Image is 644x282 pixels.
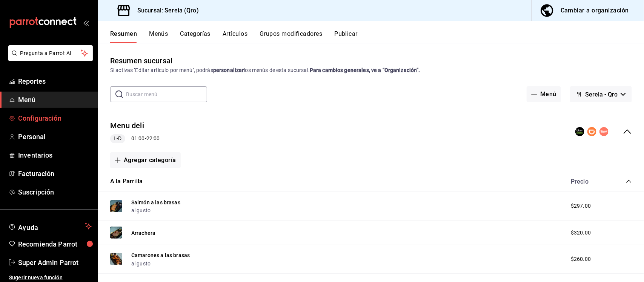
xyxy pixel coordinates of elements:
[5,55,93,63] a: Pregunta a Parrot AI
[180,30,211,43] button: Categorías
[110,30,644,43] div: navigation tabs
[563,178,612,185] div: Precio
[98,114,644,149] div: collapse-menu-row
[18,257,92,268] span: Super Admin Parrot
[20,49,81,57] span: Pregunta a Parrot AI
[18,113,92,123] span: Configuración
[527,86,561,102] button: Menú
[110,177,143,186] button: A la Parrilla
[223,30,247,43] button: Artículos
[110,30,137,43] button: Resumen
[131,199,180,206] button: Salmón a las brasas
[131,207,151,214] button: al gusto
[126,87,207,102] input: Buscar menú
[571,202,591,210] span: $297.00
[585,91,618,98] span: Sereia - Qro
[110,152,181,168] button: Agregar categoría
[213,67,244,73] strong: personalizar
[561,5,629,16] div: Cambiar a organización
[18,150,92,160] span: Inventarios
[18,95,92,105] span: Menú
[18,76,92,86] span: Reportes
[131,229,155,237] button: Arrachera
[18,239,92,249] span: Recomienda Parrot
[131,251,190,259] button: Camarones a las brasas
[111,135,124,143] span: L-D
[260,30,322,43] button: Grupos modificadores
[9,274,92,282] span: Sugerir nueva función
[18,132,92,142] span: Personal
[334,30,358,43] button: Publicar
[18,222,82,231] span: Ayuda
[310,67,420,73] strong: Para cambios generales, ve a “Organización”.
[110,227,122,239] img: Preview
[626,178,632,184] button: collapse-category-row
[149,30,168,43] button: Menús
[110,253,122,265] img: Preview
[571,255,591,263] span: $260.00
[571,229,591,237] span: $320.00
[131,6,199,15] h3: Sucursal: Sereia (Qro)
[18,169,92,179] span: Facturación
[18,187,92,197] span: Suscripción
[110,66,632,74] div: Si activas ‘Editar artículo por menú’, podrás los menús de esta sucursal.
[110,120,144,131] button: Menu deli
[110,134,160,143] div: 01:00 - 22:00
[131,260,151,267] button: al gusto
[8,45,93,61] button: Pregunta a Parrot AI
[83,20,89,26] button: open_drawer_menu
[110,200,122,212] img: Preview
[570,86,632,102] button: Sereia - Qro
[110,55,172,66] div: Resumen sucursal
